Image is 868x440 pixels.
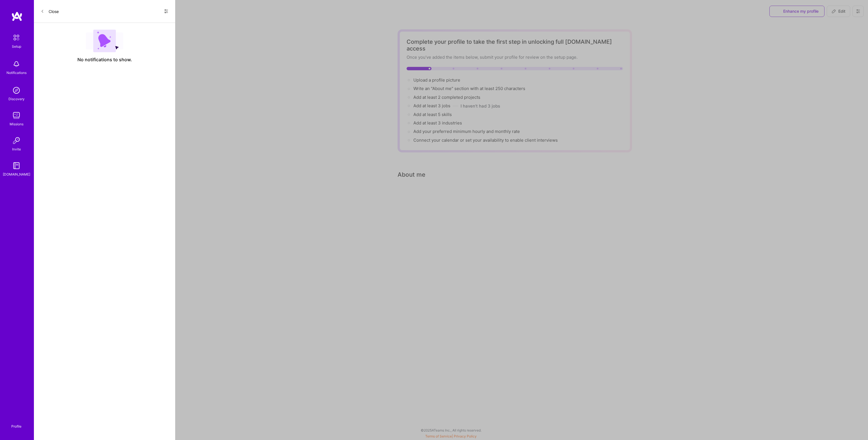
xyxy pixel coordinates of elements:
[11,423,21,429] div: Profile
[11,58,22,70] img: bell
[11,135,22,146] img: Invite
[11,85,22,96] img: discovery
[11,11,23,21] img: logo
[77,57,132,63] span: No notifications to show.
[86,30,123,52] img: empty
[41,7,59,16] button: Close
[9,417,23,429] a: Profile
[11,110,22,121] img: teamwork
[12,43,21,49] div: Setup
[3,171,30,177] div: [DOMAIN_NAME]
[10,121,23,127] div: Missions
[11,160,22,171] img: guide book
[8,96,25,102] div: Discovery
[6,70,27,76] div: Notifications
[12,146,21,152] div: Invite
[10,32,22,43] img: setup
